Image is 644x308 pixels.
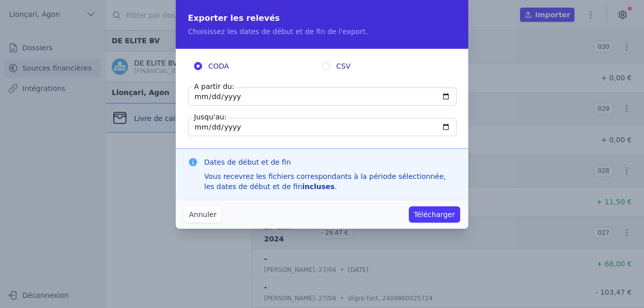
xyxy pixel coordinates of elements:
label: A partir du: [192,81,236,91]
div: Vous recevrez les fichiers correspondants à la période sélectionnée, les dates de début et de fin . [204,171,456,192]
strong: incluses [302,182,335,191]
span: CODA [208,61,229,71]
label: CSV [322,61,450,71]
button: Télécharger [409,206,460,223]
span: CSV [336,61,350,71]
label: Jusqu'au: [192,112,229,122]
label: CODA [194,61,322,71]
p: Choisissez les dates de début et de fin de l'export. [188,26,456,37]
input: CODA [194,62,202,70]
h2: Exporter les relevés [188,12,456,24]
button: Annuler [184,206,221,223]
input: CSV [322,62,330,70]
h3: Dates de début et de fin [204,157,456,167]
